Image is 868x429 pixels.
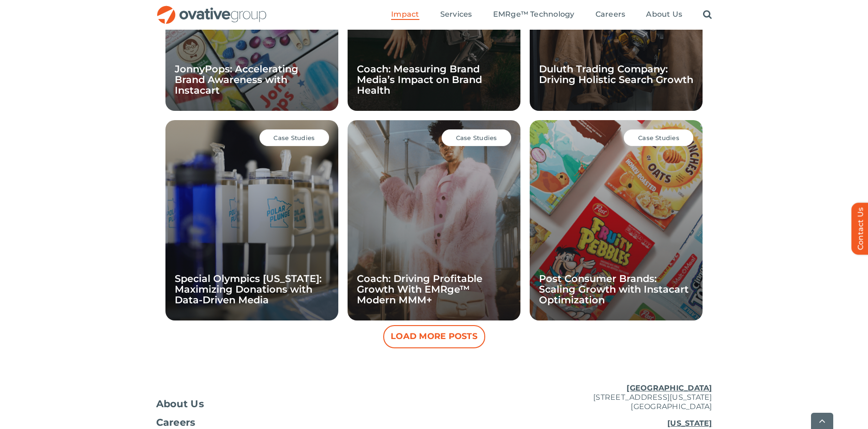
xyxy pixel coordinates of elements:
[493,10,575,20] a: EMRge™ Technology
[667,419,712,428] u: [US_STATE]
[440,10,472,19] span: Services
[357,273,482,306] a: Coach: Driving Profitable Growth With EMRge™ Modern MMM+
[391,10,419,20] a: Impact
[440,10,472,20] a: Services
[596,10,626,19] span: Careers
[156,399,342,409] a: About Us
[156,399,204,409] span: About Us
[156,418,196,427] span: Careers
[627,384,712,392] u: [GEOGRAPHIC_DATA]
[527,384,712,411] p: [STREET_ADDRESS][US_STATE] [GEOGRAPHIC_DATA]
[493,10,575,19] span: EMRge™ Technology
[175,63,298,96] a: JonnyPops: Accelerating Brand Awareness with Instacart
[539,63,693,85] a: Duluth Trading Company: Driving Holistic Search Growth
[539,273,689,306] a: Post Consumer Brands: Scaling Growth with Instacart Optimization
[703,10,712,20] a: Search
[383,325,485,348] button: Load More Posts
[646,10,682,19] span: About Us
[156,5,267,13] a: OG_Full_horizontal_RGB
[646,10,682,20] a: About Us
[596,10,626,20] a: Careers
[357,63,482,96] a: Coach: Measuring Brand Media’s Impact on Brand Health
[175,273,322,306] a: Special Olympics [US_STATE]: Maximizing Donations with Data-Driven Media
[156,418,342,427] a: Careers
[391,10,419,19] span: Impact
